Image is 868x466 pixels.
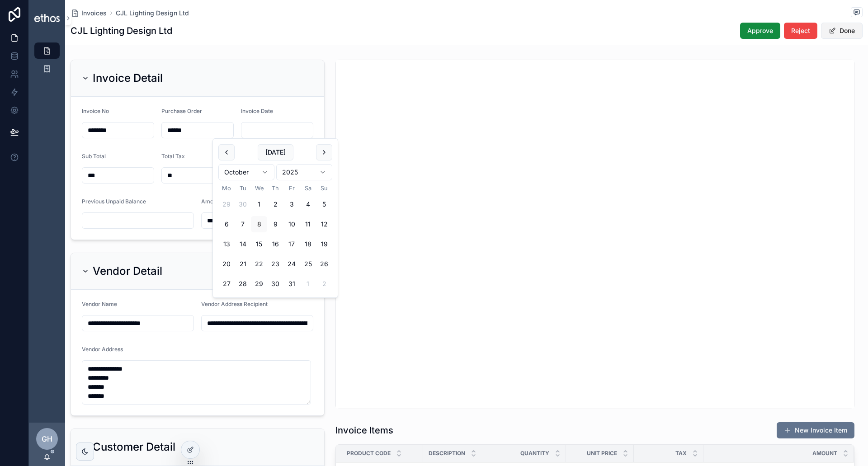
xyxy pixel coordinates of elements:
[300,256,316,272] button: Saturday, 25 October 2025
[201,301,268,307] span: Vendor Address Recipient
[71,24,172,37] h1: CJL Lighting Design Ltd
[316,236,332,252] button: Sunday, 19 October 2025
[347,450,391,457] span: Product Code
[791,26,810,35] span: Reject
[29,36,65,89] div: scrollable content
[316,216,332,232] button: Sunday, 12 October 2025
[316,256,332,272] button: Sunday, 26 October 2025
[316,184,332,193] th: Sunday
[116,9,189,18] a: CJL Lighting Design Ltd
[267,276,283,292] button: Thursday, 30 October 2025
[251,276,267,292] button: Wednesday, 29 October 2025
[161,108,202,114] span: Purchase Order
[218,276,235,292] button: Monday, 27 October 2025
[251,196,267,212] button: Wednesday, 1 October 2025
[300,216,316,232] button: Saturday, 11 October 2025
[335,424,393,437] h1: Invoice Items
[218,216,235,232] button: Monday, 6 October 2025
[93,71,163,85] h2: Invoice Detail
[82,108,109,114] span: Invoice No
[82,153,106,160] span: Sub Total
[316,276,332,292] button: Sunday, 2 November 2025
[777,422,854,438] button: New Invoice Item
[821,23,863,39] button: Done
[283,216,300,232] button: Friday, 10 October 2025
[34,14,60,22] img: App logo
[300,196,316,212] button: Saturday, 4 October 2025
[258,144,293,160] button: [DATE]
[235,184,251,193] th: Tuesday
[201,198,233,205] span: Amount Due
[251,236,267,252] button: Wednesday, 15 October 2025
[161,153,185,160] span: Total Tax
[81,9,107,18] span: Invoices
[283,184,300,193] th: Friday
[300,276,316,292] button: Saturday, 1 November 2025
[251,256,267,272] button: Wednesday, 22 October 2025
[218,184,332,292] table: October 2025
[235,256,251,272] button: Tuesday, 21 October 2025
[429,450,465,457] span: Description
[82,198,146,205] span: Previous Unpaid Balance
[235,276,251,292] button: Tuesday, 28 October 2025
[267,184,283,193] th: Thursday
[235,236,251,252] button: Tuesday, 14 October 2025
[267,216,283,232] button: Thursday, 9 October 2025
[336,60,854,409] iframe: pdf-iframe
[82,346,123,353] span: Vendor Address
[267,256,283,272] button: Thursday, 23 October 2025
[267,196,283,212] button: Thursday, 2 October 2025
[675,450,687,457] span: Tax
[283,276,300,292] button: Friday, 31 October 2025
[316,196,332,212] button: Sunday, 5 October 2025
[93,440,175,454] h2: Customer Detail
[747,26,773,35] span: Approve
[740,23,780,39] button: Approve
[520,450,549,457] span: Quantity
[82,301,117,307] span: Vendor Name
[71,9,107,18] a: Invoices
[812,450,837,457] span: Amount
[283,236,300,252] button: Friday, 17 October 2025
[42,433,52,444] span: GH
[251,216,267,232] button: Today, Wednesday, 8 October 2025
[218,184,235,193] th: Monday
[267,236,283,252] button: Thursday, 16 October 2025
[218,236,235,252] button: Monday, 13 October 2025
[251,184,267,193] th: Wednesday
[218,256,235,272] button: Monday, 20 October 2025
[300,184,316,193] th: Saturday
[283,256,300,272] button: Friday, 24 October 2025
[784,23,817,39] button: Reject
[235,216,251,232] button: Tuesday, 7 October 2025
[283,196,300,212] button: Friday, 3 October 2025
[218,196,235,212] button: Monday, 29 September 2025
[241,108,273,114] span: Invoice Date
[235,196,251,212] button: Tuesday, 30 September 2025
[587,450,617,457] span: Unit Price
[300,236,316,252] button: Saturday, 18 October 2025
[93,264,162,278] h2: Vendor Detail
